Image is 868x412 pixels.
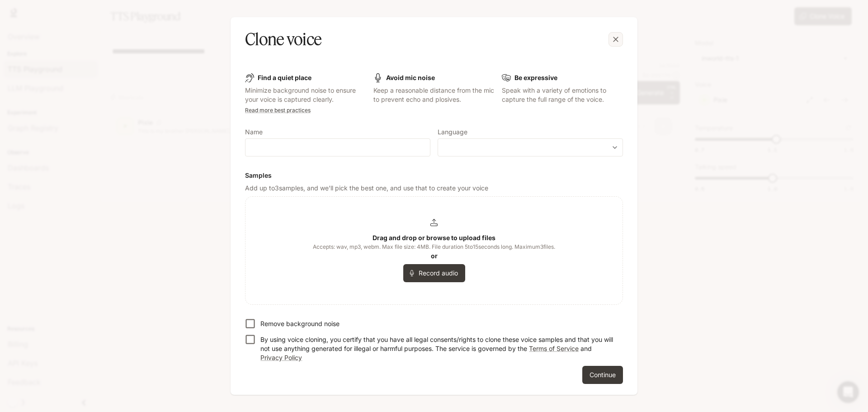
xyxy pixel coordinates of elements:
[245,171,623,180] h6: Samples
[373,86,495,104] p: Keep a reasonable distance from the mic to prevent echo and plosives.
[260,335,616,362] p: By using voice cloning, you certify that you have all legal consents/rights to clone these voice ...
[438,143,623,152] div: ​
[245,129,263,135] p: Name
[502,86,623,104] p: Speak with a variety of emotions to capture the full range of the voice.
[431,252,438,260] b: or
[582,366,623,384] button: Continue
[245,28,321,51] h5: Clone voice
[245,107,311,114] a: Read more best practices
[529,345,579,352] a: Terms of Service
[258,74,311,81] b: Find a quiet place
[245,86,366,104] p: Minimize background noise to ensure your voice is captured clearly.
[403,264,465,282] button: Record audio
[386,74,435,81] b: Avoid mic noise
[514,74,557,81] b: Be expressive
[245,184,623,193] p: Add up to 3 samples, and we'll pick the best one, and use that to create your voice
[260,319,340,328] p: Remove background noise
[313,242,555,251] span: Accepts: wav, mp3, webm. Max file size: 4MB. File duration 5 to 15 seconds long. Maximum 3 files.
[438,129,467,135] p: Language
[373,234,495,242] b: Drag and drop or browse to upload files
[260,354,302,361] a: Privacy Policy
